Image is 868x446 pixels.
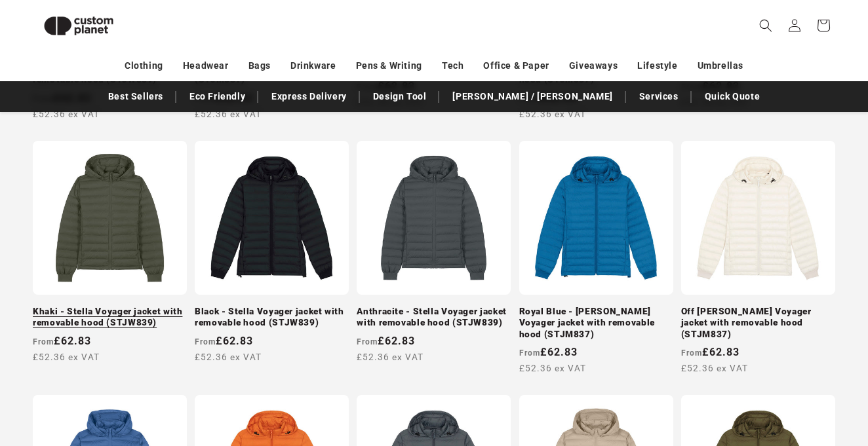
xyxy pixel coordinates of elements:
a: Anthracite - Stella Voyager jacket with removable hood (STJW839) [357,306,511,329]
a: Giveaways [569,54,618,77]
a: Black - Stella Voyager jacket with removable hood (STJW839) [195,306,349,329]
a: Khaki - Stella Voyager jacket with removable hood (STJW839) [33,306,187,329]
a: Best Sellers [102,85,170,108]
a: Umbrellas [698,54,743,77]
a: Off [PERSON_NAME] Voyager jacket with removable hood (STJM837) [681,306,835,341]
summary: Search [751,11,780,40]
a: Express Delivery [265,85,353,108]
a: Drinkware [290,54,336,77]
a: Royal Blue - [PERSON_NAME] Voyager jacket with removable hood (STJM837) [519,306,673,341]
a: Design Tool [366,85,433,108]
a: Office & Paper [483,54,549,77]
a: Eco Friendly [183,85,252,108]
iframe: Chat Widget [802,383,868,446]
a: Bags [248,54,271,77]
img: Custom Planet [33,5,125,46]
a: Quick Quote [698,85,767,108]
a: Headwear [183,54,229,77]
a: Tech [442,54,464,77]
a: Services [633,85,685,108]
a: Clothing [125,54,163,77]
a: [PERSON_NAME] / [PERSON_NAME] [446,85,619,108]
a: Pens & Writing [356,54,422,77]
a: Lifestyle [637,54,677,77]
